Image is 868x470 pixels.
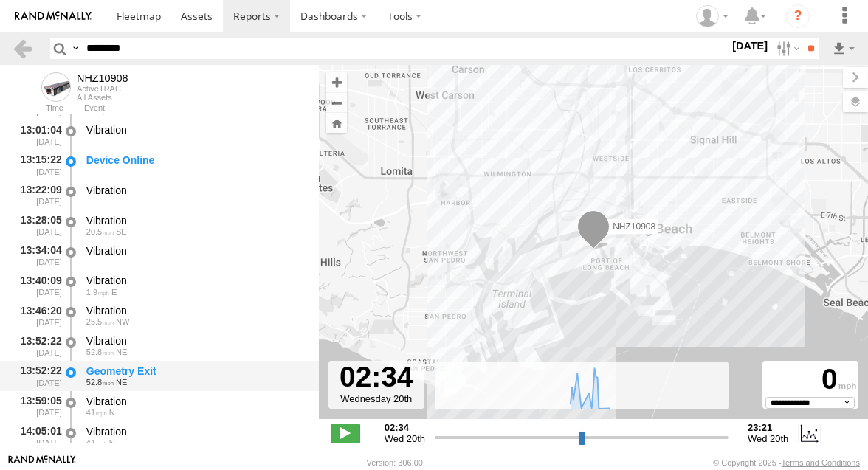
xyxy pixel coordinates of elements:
[326,92,347,113] button: Zoom out
[111,288,117,297] span: Heading: 84
[12,362,63,390] div: 13:52:22 [DATE]
[116,378,127,387] span: Heading: 64
[77,93,128,102] div: All Assets
[782,458,860,467] a: Terms and Conditions
[12,272,63,300] div: 13:40:09 [DATE]
[786,4,810,28] i: ?
[12,393,63,420] div: 13:59:05 [DATE]
[77,84,128,93] div: ActiveTRAC
[109,438,115,447] span: Heading: 14
[86,153,305,167] div: Device Online
[69,38,81,59] label: Search Query
[8,455,76,470] a: Visit our Website
[331,424,360,443] label: Play/Stop
[86,378,114,387] span: 52.8
[86,364,305,378] div: Geometry Exit
[86,408,107,417] span: 41
[729,38,771,54] label: [DATE]
[12,423,63,450] div: 14:05:01 [DATE]
[765,363,856,397] div: 0
[86,184,305,197] div: Vibration
[86,334,305,348] div: Vibration
[86,317,114,326] span: 25.5
[12,151,63,179] div: 13:15:22 [DATE]
[771,38,802,59] label: Search Filter Options
[691,5,734,27] div: Zulema McIntosch
[15,11,92,21] img: rand-logo.svg
[109,408,115,417] span: Heading: 18
[12,212,63,239] div: 13:28:05 [DATE]
[86,348,114,356] span: 52.8
[12,302,63,329] div: 13:46:20 [DATE]
[326,113,347,133] button: Zoom Home
[385,433,425,444] span: Wed 20th Aug 2025
[385,422,425,433] strong: 02:34
[86,304,305,317] div: Vibration
[86,244,305,258] div: Vibration
[12,105,63,112] div: Time
[613,221,655,231] span: NHZ10908
[12,121,63,148] div: 13:01:04 [DATE]
[12,38,33,59] a: Back to previous Page
[86,214,305,227] div: Vibration
[748,433,788,444] span: Wed 20th Aug 2025
[12,332,63,359] div: 13:52:22 [DATE]
[86,395,305,408] div: Vibration
[831,38,856,59] label: Export results as...
[116,348,127,356] span: Heading: 64
[12,182,63,209] div: 13:22:09 [DATE]
[77,72,128,84] div: NHZ10908 - View Asset History
[86,425,305,438] div: Vibration
[116,317,129,326] span: Heading: 322
[12,242,63,269] div: 13:34:04 [DATE]
[86,288,109,297] span: 1.9
[84,105,319,112] div: Event
[86,227,114,236] span: 20.5
[86,123,305,136] div: Vibration
[748,422,788,433] strong: 23:21
[326,72,347,92] button: Zoom in
[367,458,423,467] div: Version: 306.00
[713,458,860,467] div: © Copyright 2025 -
[86,274,305,287] div: Vibration
[116,227,127,236] span: Heading: 153
[86,438,107,447] span: 41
